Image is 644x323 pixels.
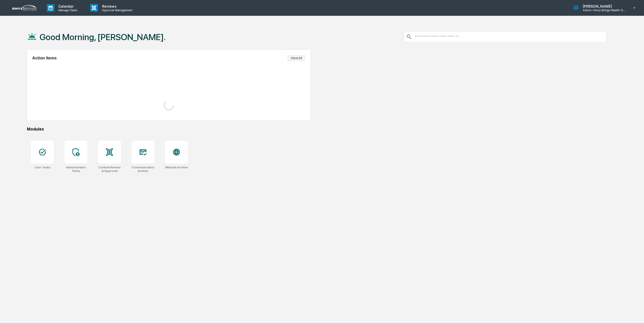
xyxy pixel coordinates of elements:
[579,4,626,8] p: [PERSON_NAME]
[165,166,188,169] div: Website Archive
[32,56,57,60] h2: Action Items
[287,55,305,61] button: View All
[54,4,80,8] p: Calendar
[27,127,606,132] div: Modules
[132,166,154,173] div: Communications Archive
[35,166,51,169] div: User Tasks
[12,5,37,11] img: logo
[98,4,135,8] p: Reviews
[98,8,135,12] p: Approval Management
[579,8,626,12] p: Admin • Onyx Bridge Wealth Group LLC
[65,166,87,173] div: Administrator Tasks
[54,8,80,12] p: Manage Tasks
[98,166,121,173] div: Content Review & Approval
[40,32,166,42] h1: Good Morning, [PERSON_NAME].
